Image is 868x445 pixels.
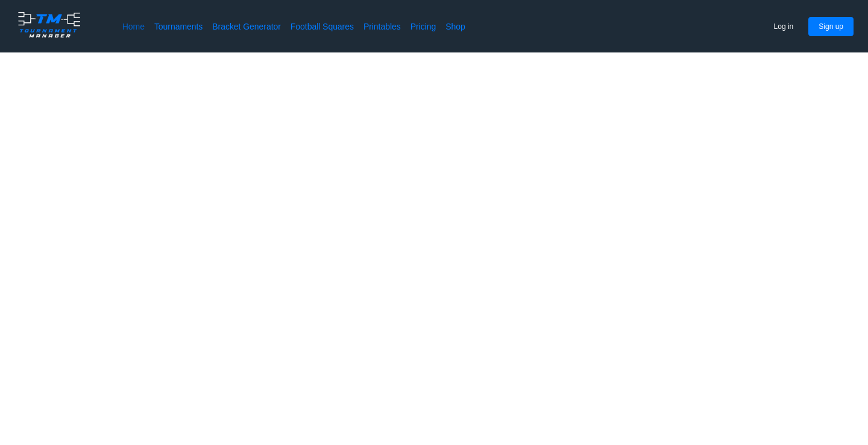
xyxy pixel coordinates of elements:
a: Football Squares [291,21,354,33]
a: Shop [445,21,465,33]
button: Sign up [808,17,854,36]
a: Printables [363,21,401,33]
button: Log in [764,17,804,36]
img: logo.ffa97a18e3bf2c7d.png [14,10,84,40]
a: Tournaments [154,21,203,33]
a: Pricing [410,21,436,33]
a: Home [122,21,145,33]
a: Bracket Generator [212,21,281,33]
